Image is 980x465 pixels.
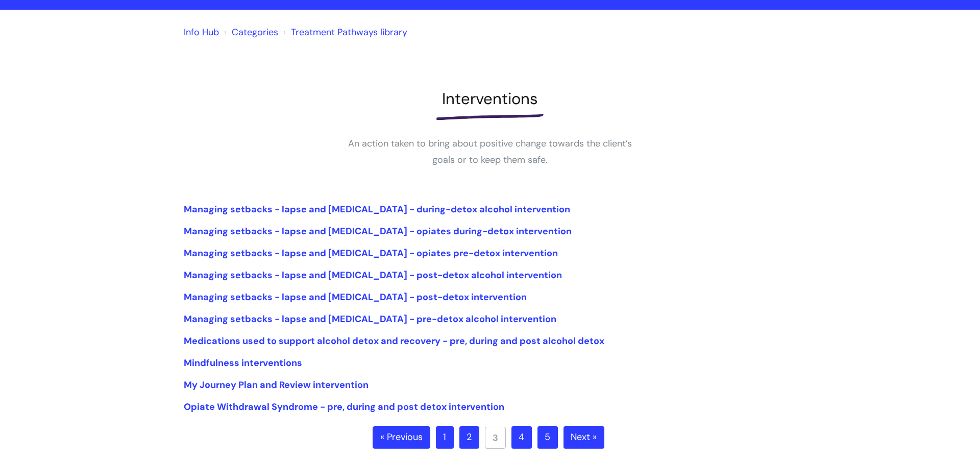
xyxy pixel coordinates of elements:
[511,426,532,449] a: 4
[184,313,556,325] a: Managing setbacks - lapse and [MEDICAL_DATA] - pre-detox alcohol intervention
[291,26,407,38] a: Treatment Pathways library
[222,24,278,40] li: Solution home
[184,291,527,303] a: Managing setbacks - lapse and [MEDICAL_DATA] - post-detox intervention
[436,426,454,449] a: 1
[184,89,796,108] h1: Interventions
[184,357,302,369] a: Mindfulness interventions
[485,427,506,449] a: 3
[184,225,572,237] a: Managing setbacks - lapse and [MEDICAL_DATA] - opiates during-detox intervention
[563,426,604,449] a: Next »
[537,426,558,449] a: 5
[373,426,430,449] a: « Previous
[184,269,562,281] a: Managing setbacks - lapse and [MEDICAL_DATA] - post-detox alcohol intervention
[184,247,558,259] a: Managing setbacks - lapse and [MEDICAL_DATA] - opiates pre-detox intervention
[232,26,278,38] a: Categories
[337,135,643,168] p: An action taken to bring about positive change towards the client’s goals or to keep them safe.
[281,24,407,40] li: Treatment Pathways library
[459,426,479,449] a: 2
[184,335,604,347] a: Medications used to support alcohol detox and recovery - pre, during and post alcohol detox
[184,26,219,38] a: Info Hub
[184,401,504,413] a: Opiate Withdrawal Syndrome - pre, during and post detox intervention
[184,379,369,391] a: My Journey Plan and Review intervention
[184,203,570,215] a: Managing setbacks - lapse and [MEDICAL_DATA] - during-detox alcohol intervention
